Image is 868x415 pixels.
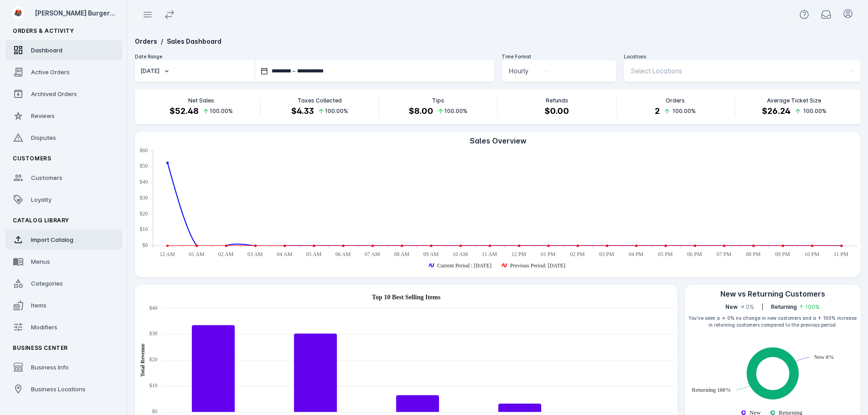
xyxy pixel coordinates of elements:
p: Tips [432,97,444,105]
text: 04 AM [277,251,292,257]
a: Import Catalog [5,230,122,250]
span: Modifiers [31,323,57,331]
div: [PERSON_NAME] Burger Bar [35,8,118,18]
text: $10 [140,226,148,232]
text: 12 AM [159,251,175,257]
ellipse: Tue Sep 23 2025 04:00:00 GMT-0500 (Central Daylight Time): 0, Previous Period: Sep 16 [284,245,285,246]
g: Current Period : Sep 23 series is showing, press enter to hide the Current Period : Sep 23 series [429,262,492,269]
text: 10 PM [805,251,820,257]
text: null [372,294,441,301]
text: 01 AM [189,251,204,257]
h4: $52.48 [169,105,199,117]
ellipse: Tue Sep 23 2025 09:00:00 GMT-0500 (Central Daylight Time): 0, Previous Period: Sep 16 [431,245,432,246]
a: Modifiers [5,317,122,337]
path: Jarritos / Sparkling:3.25, Total Revenue [498,404,541,412]
text: 06 AM [335,251,351,257]
text: 06 PM [687,251,702,257]
text: $0 [143,242,148,248]
span: New [725,303,738,311]
text: 03 PM [599,251,614,257]
h4: $8.00 [409,105,433,117]
span: Import Catalog [31,236,73,243]
text: 11 PM [834,251,848,257]
text: $60 [140,147,148,154]
span: Items [31,302,46,309]
span: Returning [771,303,797,311]
div: Locations [624,53,861,60]
path: Double Cheese Burger:33.54, Total Revenue [192,325,235,412]
span: → 0% [740,303,754,311]
text: $40 [140,179,148,185]
ellipse: Tue Sep 23 2025 10:00:00 GMT-0500 (Central Daylight Time): 0, Previous Period: Sep 16 [460,245,461,246]
span: Business Locations [31,385,86,393]
a: Dashboard [5,40,122,60]
h4: $0.00 [544,105,569,117]
span: Customers [13,155,51,162]
a: Categories [5,273,122,293]
a: Orders [135,37,157,45]
h4: $4.33 [291,105,314,117]
a: Reviews [5,106,122,126]
ellipse: Tue Sep 23 2025 03:00:00 GMT-0500 (Central Daylight Time): 0, Previous Period: Sep 16 [255,245,256,246]
ellipse: Tue Sep 23 2025 05:00:00 GMT-0500 (Central Daylight Time): 0, Previous Period: Sep 16 [313,245,315,246]
text: 09 PM [775,251,790,257]
ellipse: Tue Sep 23 2025 06:00:00 GMT-0500 (Central Daylight Time): 0, Previous Period: Sep 16 [343,245,344,246]
span: Menus [31,258,50,265]
ellipse: Tue Sep 23 2025 07:00:00 GMT-0500 (Central Daylight Time): 0, Previous Period: Sep 16 [372,245,373,246]
span: Hourly [509,66,529,77]
span: – [293,67,295,75]
span: ↑ 100% [799,303,820,311]
ellipse: Tue Sep 23 2025 08:00:00 GMT-0500 (Central Daylight Time): 0, Previous Period: Sep 16 [401,245,403,246]
path: French Fries:6.5, Total Revenue [396,395,439,412]
span: Select Locations [631,66,682,77]
div: Time Format [502,53,616,60]
span: Archived Orders [31,90,77,97]
p: Average Ticket Size [767,97,821,105]
text: 12 PM [511,251,526,257]
span: Active Orders [31,68,70,76]
h4: $26.24 [762,105,791,117]
text: $50 [140,163,148,169]
ellipse: Tue Sep 23 2025 12:00:00 GMT-0500 (Central Daylight Time): 0, Previous Period: Sep 16 [519,245,520,246]
div: [DATE] [140,67,159,75]
a: Disputes [5,128,122,148]
text: 04 PM [629,251,644,257]
a: Business Info [5,357,122,377]
text: $30 [149,330,158,337]
span: Disputes [31,134,56,141]
text: Current Period : [DATE] [437,262,492,269]
text: Total Revenue [139,343,146,377]
text: 07 AM [365,251,380,257]
text: 11 AM [482,251,498,257]
span: Dashboard [31,46,62,54]
span: Reviews [31,112,55,119]
ellipse: Tue Sep 23 2025 01:00:00 GMT-0500 (Central Daylight Time): 0, Previous Period: Sep 16 [196,245,197,246]
a: Active Orders [5,62,122,82]
p: Net Sales [188,97,214,105]
ellipse: Tue Sep 23 2025 16:00:00 GMT-0500 (Central Daylight Time): 0, Previous Period: Sep 16 [636,245,637,246]
a: Sales Dashboard [167,37,221,45]
span: 100.00% [325,107,348,115]
a: Menus [5,251,122,272]
span: Business Center [13,344,68,351]
a: Loyalty [5,190,122,210]
ejs-chart: . Syncfusion interactive chart. [135,146,861,277]
span: 100.00% [673,107,696,115]
ellipse: Tue Sep 23 2025 13:00:00 GMT-0500 (Central Daylight Time): 0, Previous Period: Sep 16 [548,245,549,246]
span: Loyalty [31,196,51,203]
text: $30 [140,195,148,201]
ellipse: Tue Sep 23 2025 15:00:00 GMT-0500 (Central Daylight Time): 0, Previous Period: Sep 16 [606,245,608,246]
ellipse: Tue Sep 23 2025 11:00:00 GMT-0500 (Central Daylight Time): 0, Previous Period: Sep 16 [489,245,491,246]
text: 05 PM [658,251,673,257]
text: $20 [140,210,148,217]
text: 05 AM [306,251,322,257]
text: 02 PM [570,251,585,257]
ellipse: Tue Sep 23 2025 22:00:00 GMT-0500 (Central Daylight Time): 0, Previous Period: Sep 16 [812,245,813,246]
span: / [161,37,163,45]
text: $20 [149,356,158,363]
g: Current Period : Sep 23,Spline series with 24 data points [168,163,842,252]
g: Previous Period: Sep 16 series is showing, press enter to hide the Previous Period: Sep 16 series [502,262,565,269]
p: Refunds [546,97,568,105]
span: Catalog Library [13,217,69,224]
div: Date Range [135,53,494,60]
